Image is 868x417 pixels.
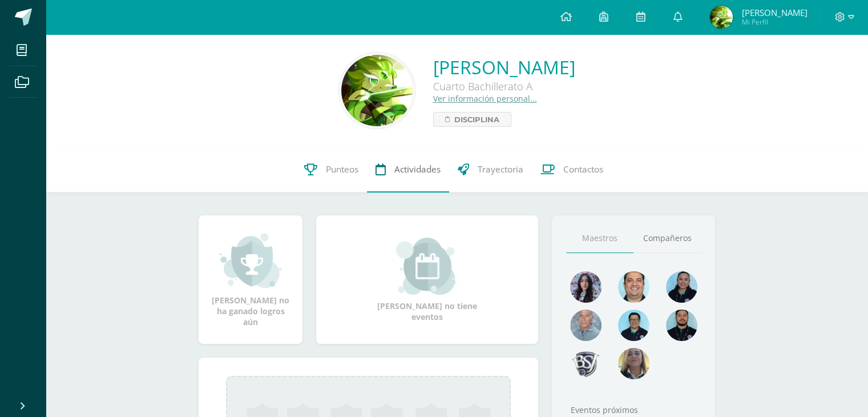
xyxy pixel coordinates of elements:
a: Trayectoria [449,147,532,193]
div: Eventos próximos [566,404,701,415]
a: Actividades [367,147,449,193]
span: [PERSON_NAME] [741,7,807,18]
img: 677c00e80b79b0324b531866cf3fa47b.png [618,271,649,303]
img: event_small.png [396,238,458,295]
div: [PERSON_NAME] no ha ganado logros aún [210,232,291,327]
span: Trayectoria [478,163,523,175]
span: Disciplina [454,113,499,126]
a: Ver información personal... [433,93,537,104]
div: Cuarto Bachillerato A [433,79,575,93]
span: Contactos [563,163,603,175]
span: Mi Perfil [741,17,807,27]
img: 2207c9b573316a41e74c87832a091651.png [666,310,697,341]
img: aa9857ee84d8eb936f6c1e33e7ea3df6.png [618,348,649,379]
div: [PERSON_NAME] no tiene eventos [370,238,485,322]
img: 4fefb2d4df6ade25d47ae1f03d061a50.png [666,271,697,303]
a: Maestros [566,224,633,253]
span: Punteos [326,163,358,175]
img: f544a0f49447684e16b5642b1f0f1491.png [341,55,413,126]
img: 55ac31a88a72e045f87d4a648e08ca4b.png [570,310,601,341]
img: d483e71d4e13296e0ce68ead86aec0b8.png [570,348,601,379]
img: achievement_small.png [220,232,282,289]
a: Compañeros [633,224,701,253]
a: Disciplina [433,112,511,127]
span: Actividades [394,163,441,175]
a: [PERSON_NAME] [433,55,575,79]
a: Contactos [532,147,612,193]
img: d220431ed6a2715784848fdc026b3719.png [618,310,649,341]
a: Punteos [296,147,367,193]
img: 19a790bb8d2bc2d2b7316835407f9c17.png [710,6,733,29]
img: 31702bfb268df95f55e840c80866a926.png [570,271,601,303]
